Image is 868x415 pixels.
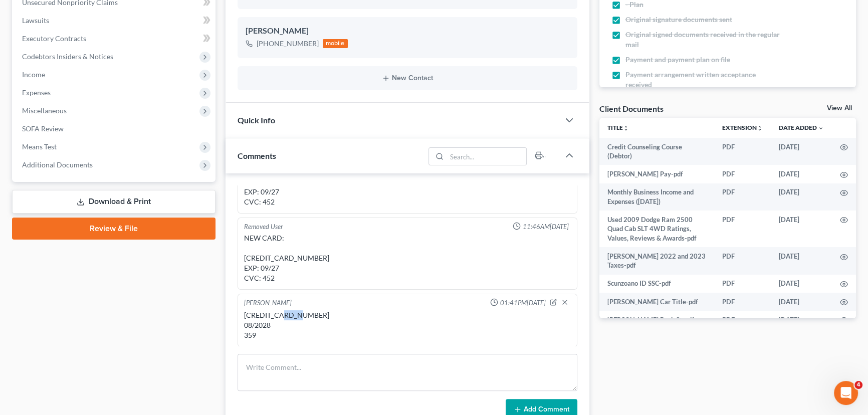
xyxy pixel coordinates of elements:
td: PDF [714,165,771,183]
a: Executory Contracts [14,30,215,48]
span: Means Test [22,142,57,151]
a: Review & File [12,218,215,240]
td: PDF [714,247,771,275]
span: 11:46AM[DATE] [523,222,569,232]
td: [DATE] [771,247,832,275]
div: [PERSON_NAME] [244,298,292,308]
span: Codebtors Insiders & Notices [22,52,113,61]
td: Scunzoano ID SSC-pdf [599,275,715,293]
div: [PERSON_NAME] [246,25,569,37]
i: unfold_more [757,125,763,131]
td: [PERSON_NAME] Bank St-pdf [599,311,715,329]
td: [DATE] [771,275,832,293]
td: PDF [714,138,771,165]
span: 4 [854,381,862,389]
span: Expenses [22,88,51,97]
td: [DATE] [771,211,832,247]
div: [CREDIT_CARD_NUMBER] 08/2028 359 [244,310,571,340]
td: Used 2009 Dodge Ram 2500 Quad Cab SLT 4WD Ratings, Values, Reviews & Awards-pdf [599,211,715,247]
td: [DATE] [771,311,832,329]
a: Lawsuits [14,12,215,30]
td: PDF [714,211,771,247]
a: View All [827,105,852,112]
i: unfold_more [623,125,629,131]
span: Miscellaneous [22,106,67,115]
td: [PERSON_NAME] 2022 and 2023 Taxes-pdf [599,247,715,275]
span: Comments [238,151,276,160]
iframe: Intercom live chat [834,381,858,405]
td: [DATE] [771,293,832,311]
span: Payment and payment plan on file [625,55,730,65]
span: SOFA Review [22,124,64,133]
td: PDF [714,183,771,211]
td: PDF [714,275,771,293]
td: [PERSON_NAME] Car Title-pdf [599,293,715,311]
div: mobile [323,39,348,48]
span: Income [22,70,45,79]
td: PDF [714,293,771,311]
td: Monthly Business Income and Expenses ([DATE]) [599,183,715,211]
span: Quick Info [238,115,275,125]
td: PDF [714,311,771,329]
a: Download & Print [12,190,215,214]
td: [DATE] [771,165,832,183]
span: Executory Contracts [22,34,86,43]
div: [PHONE_NUMBER] [257,39,319,49]
input: Search... [447,148,526,165]
a: Extensionunfold_more [722,124,763,131]
td: [DATE] [771,138,832,165]
span: Payment arrangement written acceptance received [625,70,783,90]
span: Original signed documents received in the regular mail [625,30,783,50]
i: expand_more [818,125,824,131]
div: Client Documents [599,103,664,114]
a: Titleunfold_more [607,124,629,131]
span: Lawsuits [22,16,49,25]
span: Additional Documents [22,160,93,169]
span: 01:41PM[DATE] [500,298,546,308]
td: Credit Counseling Course (Debtor) [599,138,715,165]
td: [DATE] [771,183,832,211]
span: Original signature documents sent [625,15,732,25]
div: Removed User [244,222,283,232]
div: NEW CARD: [CREDIT_CARD_NUMBER] EXP: 09/27 CVC: 452 [244,233,571,283]
button: New Contact [246,74,569,82]
a: Date Added expand_more [779,124,824,131]
a: SOFA Review [14,120,215,138]
td: [PERSON_NAME] Pay-pdf [599,165,715,183]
